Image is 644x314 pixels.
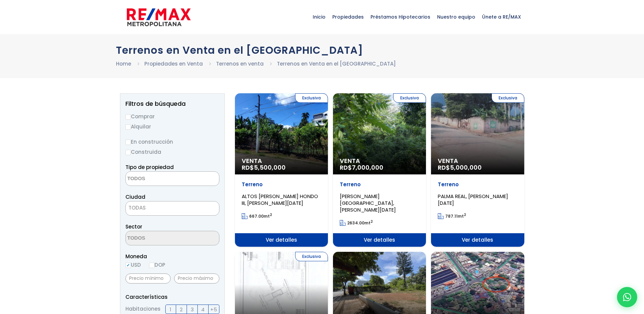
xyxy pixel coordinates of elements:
span: 5,000,000 [450,163,482,172]
span: 667.00 [249,213,264,219]
input: USD [125,263,131,268]
span: Habitaciones [125,305,161,314]
span: TODAS [125,201,219,216]
span: TODAS [126,203,219,213]
span: 4 [201,305,205,314]
textarea: Search [126,231,191,246]
span: TODAS [128,204,146,211]
span: Ver detalles [235,233,328,247]
img: remax-metropolitana-logo [127,7,191,27]
a: Home [116,60,131,67]
span: 2 [180,305,183,314]
p: Terreno [438,181,517,188]
span: Exclusiva [492,93,524,103]
input: En construcción [125,140,131,145]
input: Construida [125,150,131,155]
sup: 2 [464,212,466,217]
sup: 2 [270,212,272,217]
span: RD$ [242,163,286,172]
span: RD$ [438,163,482,172]
span: Ciudad [125,193,145,200]
span: [PERSON_NAME][GEOGRAPHIC_DATA], [PERSON_NAME][DATE] [340,193,396,213]
span: Propiedades [329,7,367,27]
span: 5,500,000 [254,163,286,172]
span: Únete a RE/MAX [479,7,524,27]
h2: Filtros de búsqueda [125,100,219,107]
span: Exclusiva [295,93,328,103]
span: Sector [125,223,142,230]
input: Precio máximo [174,273,219,284]
label: USD [125,261,141,269]
label: En construcción [125,138,219,146]
h1: Terrenos en Venta en el [GEOGRAPHIC_DATA] [116,44,528,56]
a: Propiedades en Venta [144,60,203,67]
sup: 2 [371,219,373,224]
label: Construida [125,148,219,156]
a: Terrenos en venta [216,60,264,67]
input: Comprar [125,114,131,120]
label: Alquilar [125,122,219,131]
label: DOP [149,261,165,269]
span: 1 [170,305,171,314]
span: Venta [340,158,419,164]
span: PALMA REAL, [PERSON_NAME][DATE] [438,193,508,207]
input: Precio mínimo [125,273,171,284]
input: DOP [149,263,154,268]
a: Exclusiva Venta RD$5,500,000 Terreno ALTOS [PERSON_NAME] HONDO III, [PERSON_NAME][DATE] 667.00mt2... [235,93,328,247]
label: Comprar [125,112,219,121]
span: Exclusiva [393,93,426,103]
span: Ver detalles [333,233,426,247]
a: Exclusiva Venta RD$5,000,000 Terreno PALMA REAL, [PERSON_NAME][DATE] 787.11mt2 Ver detalles [431,93,524,247]
span: 3 [191,305,194,314]
span: Préstamos Hipotecarios [367,7,434,27]
span: +5 [210,305,217,314]
span: 7,000,000 [352,163,383,172]
span: ALTOS [PERSON_NAME] HONDO III, [PERSON_NAME][DATE] [242,193,318,207]
span: mt [242,213,272,219]
li: Terrenos en Venta en el [GEOGRAPHIC_DATA] [277,59,396,68]
span: 787.11 [445,213,458,219]
span: 2634.00 [347,220,364,226]
span: Ver detalles [431,233,524,247]
span: mt [438,213,466,219]
span: Inicio [309,7,329,27]
span: Venta [242,158,321,164]
textarea: Search [126,172,191,186]
span: Moneda [125,252,219,261]
span: RD$ [340,163,383,172]
p: Características [125,293,219,301]
span: Tipo de propiedad [125,164,174,171]
p: Terreno [242,181,321,188]
span: Nuestro equipo [434,7,479,27]
input: Alquilar [125,124,131,130]
p: Terreno [340,181,419,188]
span: mt [340,220,373,226]
a: Exclusiva Venta RD$7,000,000 Terreno [PERSON_NAME][GEOGRAPHIC_DATA], [PERSON_NAME][DATE] 2634.00m... [333,93,426,247]
span: Exclusiva [295,252,328,261]
span: Venta [438,158,517,164]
